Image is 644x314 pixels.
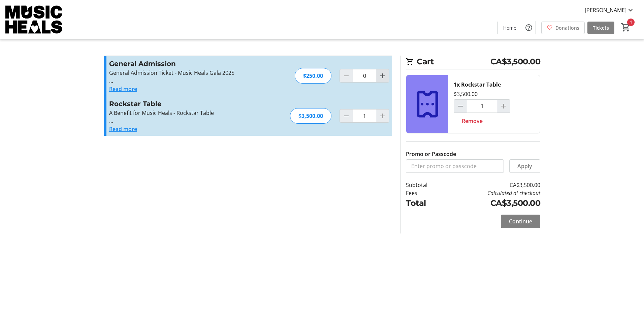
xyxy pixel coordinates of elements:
[620,21,632,33] button: Cart
[406,150,456,158] label: Promo or Passcode
[467,99,497,113] input: Rockstar Table Quantity
[406,189,445,197] td: Fees
[406,159,504,173] input: Enter promo or passcode
[587,22,614,34] a: Tickets
[406,181,445,189] td: Subtotal
[454,81,501,89] div: 1x Rockstar Table
[555,24,579,31] span: Donations
[579,5,640,15] button: [PERSON_NAME]
[503,24,516,31] span: Home
[109,109,256,117] p: A Benefit for Music Heals - Rockstar Table
[109,69,256,77] p: General Admission Ticket - Music Heals Gala 2025
[462,117,483,125] span: Remove
[376,69,389,82] button: Increment by one
[585,6,626,14] span: [PERSON_NAME]
[445,197,540,209] td: CA$3,500.00
[454,90,478,98] div: $3,500.00
[498,22,522,34] a: Home
[445,181,540,189] td: CA$3,500.00
[290,108,331,124] div: $3,500.00
[406,197,445,209] td: Total
[109,99,256,109] h3: Rockstar Table
[454,114,491,128] button: Remove
[406,56,540,69] h2: Cart
[593,24,609,31] span: Tickets
[541,22,585,34] a: Donations
[517,162,532,170] span: Apply
[353,69,376,83] input: General Admission Quantity
[4,3,64,36] img: Music Heals Charitable Foundation's Logo
[109,125,137,133] button: Read more
[509,217,532,225] span: Continue
[445,189,540,197] td: Calculated at checkout
[454,100,467,113] button: Decrement by one
[501,215,540,228] button: Continue
[353,109,376,123] input: Rockstar Table Quantity
[109,59,256,69] h3: General Admission
[522,21,536,34] button: Help
[509,159,540,173] button: Apply
[340,109,353,122] button: Decrement by one
[490,56,541,68] span: CA$3,500.00
[109,85,137,93] button: Read more
[295,68,331,84] div: $250.00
